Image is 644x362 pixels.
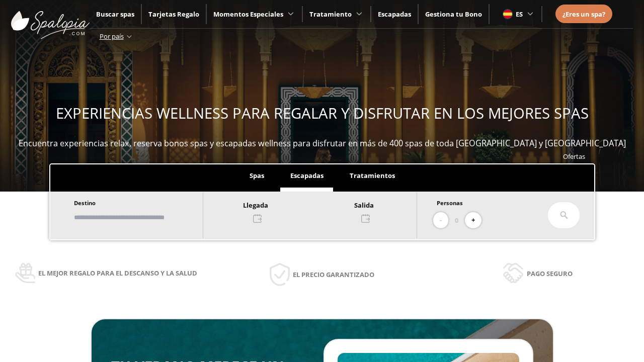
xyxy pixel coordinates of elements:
a: Escapadas [378,10,411,19]
button: - [433,212,448,229]
span: Destino [74,199,96,207]
span: Tratamientos [350,171,395,180]
button: + [465,212,481,229]
span: EXPERIENCIAS WELLNESS PARA REGALAR Y DISFRUTAR EN LOS MEJORES SPAS [56,103,589,123]
a: Buscar spas [96,10,134,19]
span: Por país [100,32,124,41]
span: Escapadas [290,171,324,180]
span: El precio garantizado [293,269,374,280]
span: 0 [455,215,458,226]
span: El mejor regalo para el descanso y la salud [38,267,197,279]
span: Spas [250,171,264,180]
span: Personas [437,199,463,207]
a: Tarjetas Regalo [148,10,199,19]
span: Encuentra experiencias relax, reserva bonos spas y escapadas wellness para disfrutar en más de 40... [19,138,626,149]
img: ImgLogoSpalopia.BvClDcEz.svg [11,1,90,39]
span: ¿Eres un spa? [562,10,605,19]
a: ¿Eres un spa? [562,9,605,20]
a: Gestiona tu Bono [425,10,482,19]
a: Ofertas [563,152,585,161]
span: Pago seguro [527,268,573,279]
